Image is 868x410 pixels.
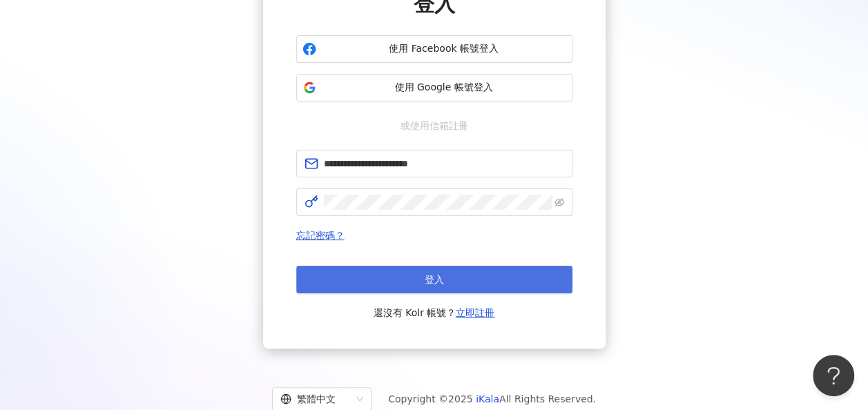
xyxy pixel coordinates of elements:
span: 使用 Google 帳號登入 [322,81,566,95]
a: 忘記密碼？ [296,230,345,241]
button: 登入 [296,266,572,293]
a: iKala [476,393,499,404]
button: 使用 Google 帳號登入 [296,74,572,101]
div: 繁體中文 [280,388,351,410]
span: 還沒有 Kolr 帳號？ [374,304,495,321]
button: 使用 Facebook 帳號登入 [296,35,572,63]
span: 或使用信箱註冊 [391,118,478,133]
span: 登入 [425,274,444,285]
a: 立即註冊 [456,307,494,318]
span: eye-invisible [554,197,564,207]
iframe: Help Scout Beacon - Open [813,355,854,396]
span: 使用 Facebook 帳號登入 [322,42,566,56]
span: Copyright © 2025 All Rights Reserved. [388,391,596,407]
